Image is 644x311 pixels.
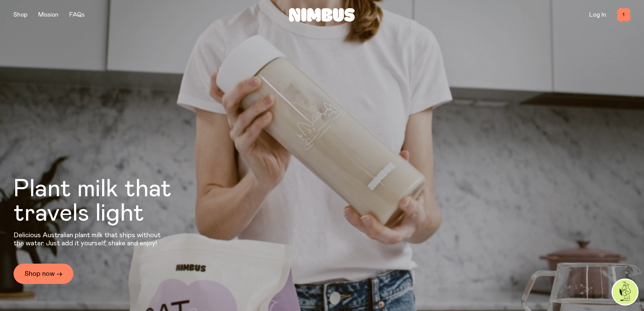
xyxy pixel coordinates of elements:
[38,12,58,18] a: Mission
[14,264,73,284] a: Shop now →
[613,280,638,305] img: agent
[14,231,165,247] p: Delicious Australian plant milk that ships without the water. Just add it yourself, shake and enjoy!
[617,8,630,22] button: 1
[14,177,208,226] h1: Plant milk that travels light
[69,12,85,18] a: FAQs
[589,12,606,18] a: Log In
